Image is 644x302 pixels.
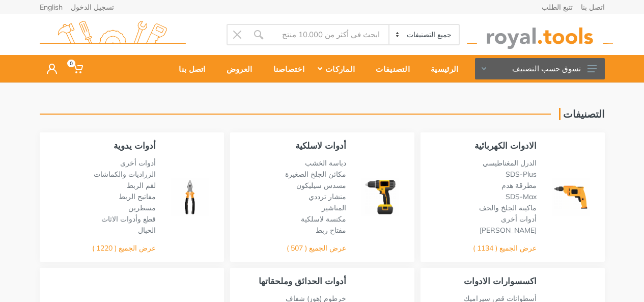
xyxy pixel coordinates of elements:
a: أدوات أخرى [120,158,156,168]
a: تسجيل الدخول [71,4,114,11]
a: أدوات يدوية [114,140,156,151]
div: العروض [213,58,260,79]
img: Royal - أدوات يدوية [171,178,209,216]
img: royal.tools Logo [467,21,613,49]
a: عرض الجميع ( 1220 ) [92,243,156,253]
a: مكائن الجلخ الصغيرة [285,170,346,179]
div: اتصل بنا [165,58,212,79]
img: royal.tools Logo [40,21,186,49]
a: اتصل بنا [165,55,212,83]
input: Site search [269,24,389,45]
a: الزراديات والكماشات [94,170,156,179]
a: تتبع الطلب [542,4,573,11]
a: الحبال [138,226,156,235]
img: Royal - أدوات لاسلكية [361,178,399,216]
a: الرئيسية [417,55,465,83]
div: الماركات [312,58,362,79]
a: مسدس سيليكون [296,181,346,190]
button: تسوق حسب التصنيف [475,58,605,79]
img: Royal - الادوات الكهربائية [552,178,590,216]
div: الرئيسية [417,58,465,79]
a: عرض الجميع ( 507 ) [287,243,346,253]
a: المناشير [322,203,346,212]
a: 0 [64,55,90,83]
a: مسطرين [128,203,156,212]
a: [PERSON_NAME] [480,226,537,235]
a: English [40,4,63,11]
a: قطع وأدوات الاثاث [101,214,156,224]
a: اكسسوارات الادوات [464,276,537,286]
span: 0 [67,60,75,67]
a: العروض [213,55,260,83]
a: مطرقة هدم [501,181,537,190]
a: لقم الربط [127,181,156,190]
a: ماكينة الجلخ والحف [479,203,537,212]
a: أدوات الحدائق وملحقاتها [259,276,346,286]
a: مفتاح ربط [316,226,346,235]
div: اختصاصنا [260,58,312,79]
a: التصنيفات [362,55,417,83]
h1: التصنيفات [559,108,605,120]
a: الدرل المغناطيسي [483,158,537,168]
a: SDS-Plus [506,170,537,179]
a: أدوات أخرى [501,214,537,224]
a: مكنسة لاسلكية [301,214,346,224]
a: منشار ترددي [309,192,346,201]
a: اتصل بنا [581,4,605,11]
div: التصنيفات [362,58,417,79]
a: SDS-Max [506,192,537,201]
a: اختصاصنا [260,55,312,83]
a: الادوات الكهربائية [474,140,537,151]
a: أدوات لاسلكية [295,140,346,151]
a: عرض الجميع ( 1134 ) [473,243,537,253]
a: دباسة الخشب [305,158,346,168]
a: مفاتيح الربط [119,192,156,201]
select: Category [388,25,458,44]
